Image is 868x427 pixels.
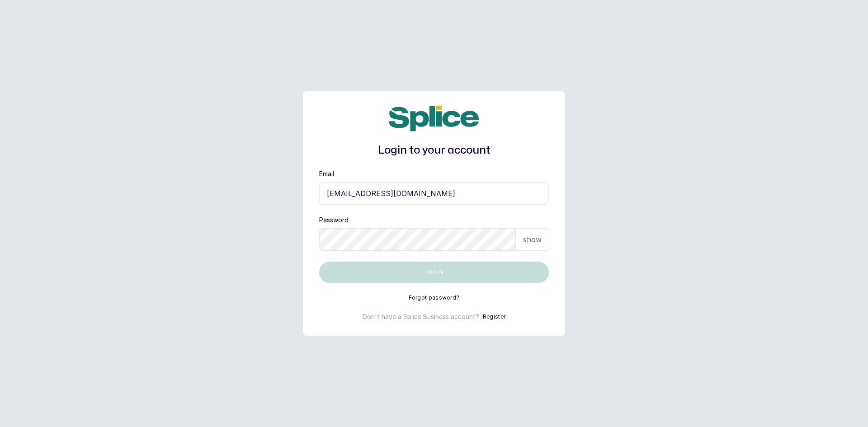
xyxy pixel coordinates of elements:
p: show [523,234,542,245]
p: Don't have a Splice Business account? [363,312,479,321]
label: Password [319,216,349,225]
input: email@acme.com [319,182,549,205]
button: Log in [319,262,549,283]
button: Forgot password? [409,294,460,301]
label: Email [319,169,334,178]
button: Register [483,312,505,321]
h1: Login to your account [319,142,549,159]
